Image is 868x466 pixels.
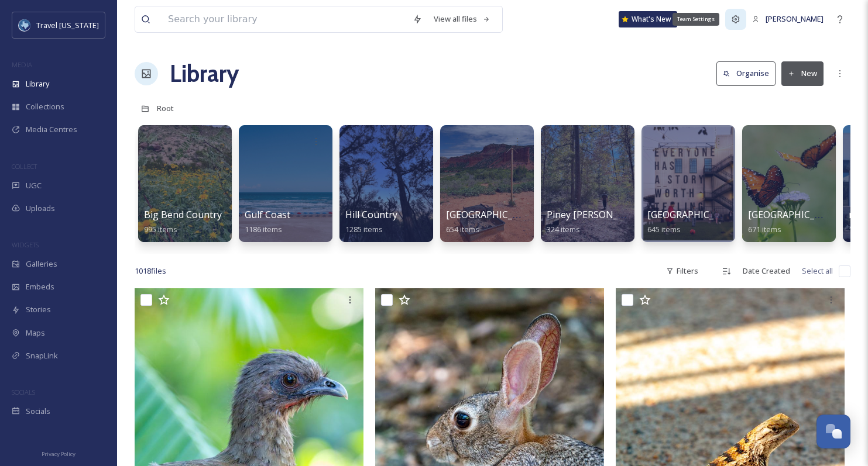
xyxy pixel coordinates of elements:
div: Team Settings [673,13,719,26]
a: Big Bend Country995 items [144,209,222,234]
span: WIDGETS [12,240,39,249]
span: Stories [26,304,51,315]
button: New [781,61,824,85]
span: [GEOGRAPHIC_DATA] [647,208,742,221]
span: Select all [802,265,833,277]
span: UGC [26,180,42,191]
span: Library [26,78,49,89]
span: Piney [PERSON_NAME] [547,208,648,221]
span: Socials [26,406,50,417]
span: MEDIA [12,60,32,69]
span: Privacy Policy [42,450,76,458]
span: 645 items [647,224,681,234]
span: Galleries [26,258,57,270]
span: Uploads [26,203,55,214]
img: images%20%281%29.jpeg [19,19,30,31]
span: 654 items [446,224,479,234]
a: Piney [PERSON_NAME]324 items [547,209,648,234]
span: [PERSON_NAME] [766,13,824,24]
a: [PERSON_NAME] [746,8,829,30]
a: View all files [428,8,496,30]
span: COLLECT [12,162,37,171]
a: Privacy Policy [42,446,76,460]
span: 671 items [748,224,781,234]
span: Big Bend Country [144,208,222,221]
a: Library [170,56,239,91]
a: Root [157,101,174,115]
span: SnapLink [26,350,58,361]
div: Filters [660,260,704,282]
span: 1018 file s [135,265,166,277]
span: Media Centres [26,124,77,135]
span: Travel [US_STATE] [36,20,99,30]
input: Search your library [162,6,407,32]
a: [GEOGRAPHIC_DATA]654 items [446,209,540,234]
span: Maps [26,327,45,339]
a: Hill Country1285 items [345,209,397,234]
span: Root [157,103,174,113]
span: SOCIALS [12,388,35,396]
span: Embeds [26,281,54,292]
span: 995 items [144,224,177,234]
span: 324 items [547,224,580,234]
a: Team Settings [725,9,746,30]
a: Gulf Coast1186 items [245,209,290,234]
span: Gulf Coast [245,208,290,221]
a: What's New [619,11,677,27]
span: Collections [26,101,64,112]
button: Open Chat [816,415,850,448]
button: Organise [716,61,776,85]
span: Hill Country [345,208,397,221]
div: Date Created [737,260,796,282]
a: Organise [716,61,781,85]
span: [GEOGRAPHIC_DATA] [446,208,540,221]
span: 1186 items [245,224,282,234]
a: [GEOGRAPHIC_DATA]645 items [647,209,742,234]
span: 1285 items [345,224,383,234]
